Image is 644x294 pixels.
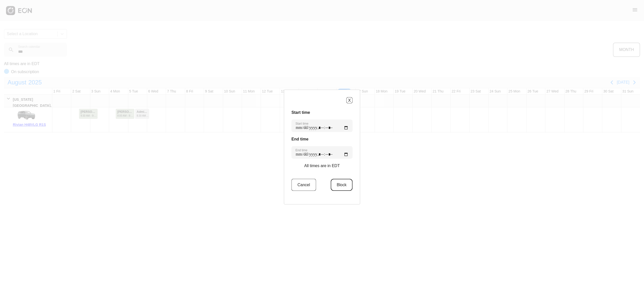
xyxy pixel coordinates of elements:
[296,122,308,126] label: Start time
[296,148,307,152] label: End time
[292,110,353,116] h3: Start time
[292,179,316,191] button: Cancel
[304,163,340,169] p: All times are in EDT
[331,179,352,191] button: Block
[292,136,353,142] h3: End time
[346,97,353,104] button: X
